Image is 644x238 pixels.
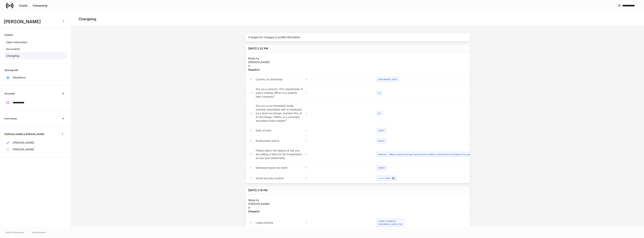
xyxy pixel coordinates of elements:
[4,19,58,25] h3: [PERSON_NAME]
[16,3,30,9] button: Clients
[33,4,47,7] div: Onboarding
[306,221,307,224] h6: –
[256,221,273,225] p: Legal address
[4,146,66,153] a: [PERSON_NAME]
[378,177,395,180] div: •••-••-8749
[256,78,282,81] p: Country of citizenship
[4,132,44,136] h6: [PERSON_NAME] & [PERSON_NAME]
[378,220,396,222] span: [STREET_ADDRESS]
[376,90,382,95] div: No
[4,74,66,81] a: Wealthbox
[256,166,288,170] p: Estimated liquid net worth
[248,47,268,50] div: [DATE] 2:32 PM
[306,166,307,169] h6: –
[30,3,50,9] button: Onboarding
[376,152,511,157] div: Moderate - Willing to assume average market risk and volatility or potential loss of principal fo...
[6,40,27,44] p: Client information
[248,210,270,213] h5: Dispatch
[32,231,46,234] a: Data Disclaimer
[256,176,284,180] p: Social security number
[13,148,34,151] p: [PERSON_NAME]
[248,60,270,64] p: [PERSON_NAME]
[256,104,303,123] p: Are you or an immediate family member associated with or employed by a stock exchange, member fir...
[306,78,307,81] h6: –
[376,138,386,143] div: Retired
[248,202,270,206] p: [PERSON_NAME]
[376,165,387,170] div: 300000
[4,46,66,52] a: Documents
[256,139,279,143] p: Employment status
[6,47,20,51] p: Documents
[245,33,470,41] div: A ledger for changes to profile information.
[306,176,307,180] h6: –
[306,91,307,95] h6: –
[248,188,268,192] div: [DATE] 2:16 PM
[6,231,24,234] span: © 2025 OneAdvisory
[4,68,18,72] h6: Syncing with
[256,87,303,98] p: Are you a director, 10% shareholder or policy-making officer of a publicly held company?
[248,197,270,213] div: Made by in
[256,149,303,160] p: Please select the degree of risk you are willing to take for the investments across your relation...
[4,92,15,95] h6: Accounts
[19,4,28,7] div: Clients
[4,139,66,146] a: [PERSON_NAME]
[6,54,19,58] p: Changelog
[13,76,26,79] p: Wealthbox
[376,128,386,133] div: [DATE]
[306,139,307,143] h6: –
[306,111,307,115] h6: –
[4,52,66,59] a: Changelog
[4,33,13,37] h6: Content
[376,77,399,82] div: [GEOGRAPHIC_DATA]
[306,152,307,156] h6: –
[248,68,270,72] h5: Dispatch
[248,55,270,72] div: Made by in
[4,117,17,120] h6: Firm Forms
[306,129,307,132] h6: –
[13,141,34,145] p: [PERSON_NAME]
[79,17,96,21] h4: Changelog
[376,111,382,116] div: No
[378,223,402,225] span: [GEOGRAPHIC_DATA]-2152
[256,129,271,132] p: Date of birth
[4,39,66,46] a: Client information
